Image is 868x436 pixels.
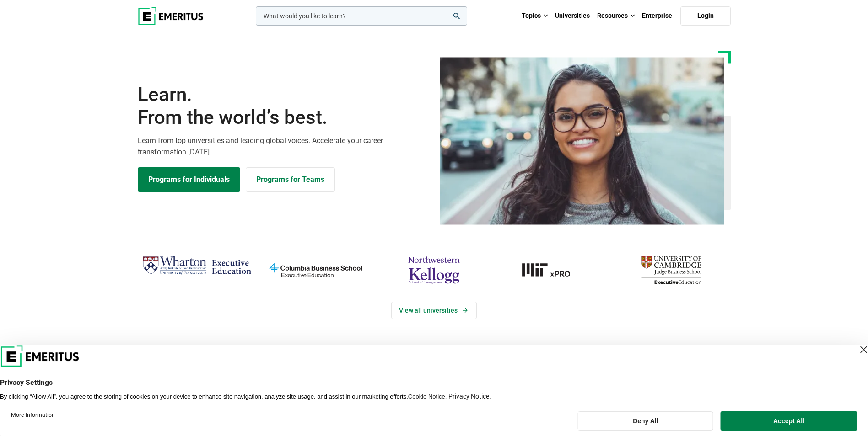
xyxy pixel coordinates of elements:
a: Explore Programs [138,167,240,192]
img: Wharton Executive Education [142,252,252,279]
input: woocommerce-product-search-field-0 [256,6,467,26]
img: columbia-business-school [261,252,370,288]
a: View Universities [391,302,477,319]
img: Learn from the world's best [440,57,724,225]
img: MIT xPRO [498,252,607,288]
span: From the world’s best. [138,106,429,129]
img: cambridge-judge-business-school [616,252,726,288]
a: Explore for Business [246,167,335,192]
a: MIT-xPRO [498,252,607,288]
h1: Learn. [138,83,429,129]
a: Login [680,6,731,26]
p: Learn from top universities and leading global voices. Accelerate your career transformation [DATE]. [138,135,429,158]
img: northwestern-kellogg [379,252,489,288]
